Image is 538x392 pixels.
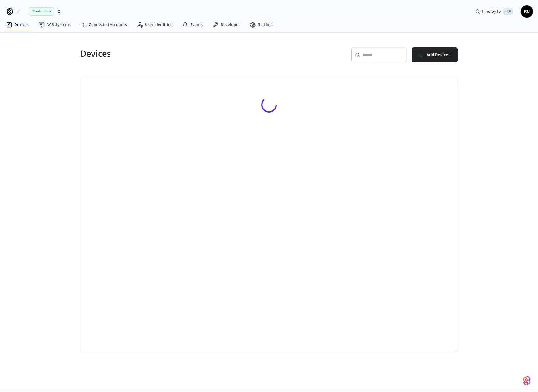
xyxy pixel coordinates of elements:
[521,5,533,18] button: RU
[1,19,34,30] a: Devices
[132,19,177,30] a: User Identities
[245,19,278,30] a: Settings
[76,19,132,30] a: Connected Accounts
[208,19,245,30] a: Developer
[521,6,532,17] span: RU
[482,8,501,15] span: Find by ID
[34,19,76,30] a: ACS Systems
[80,47,265,60] h5: Devices
[470,6,518,17] div: Find by ID⌘ K
[427,51,450,59] span: Add Devices
[503,8,513,15] span: ⌘ K
[523,376,531,386] img: SeamLogoGradient.69752ec5.svg
[412,47,458,62] button: Add Devices
[29,7,54,16] span: Production
[177,19,208,30] a: Events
